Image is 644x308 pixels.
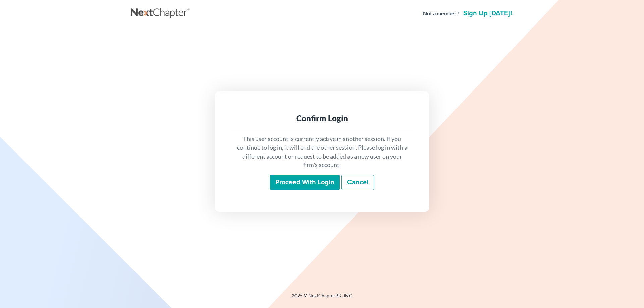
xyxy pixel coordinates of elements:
[270,175,340,190] input: Proceed with login
[462,10,513,17] a: Sign up [DATE]!
[236,135,408,169] p: This user account is currently active in another session. If you continue to log in, it will end ...
[236,113,408,124] div: Confirm Login
[423,10,459,17] strong: Not a member?
[341,175,374,190] a: Cancel
[131,292,513,304] div: 2025 © NextChapterBK, INC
